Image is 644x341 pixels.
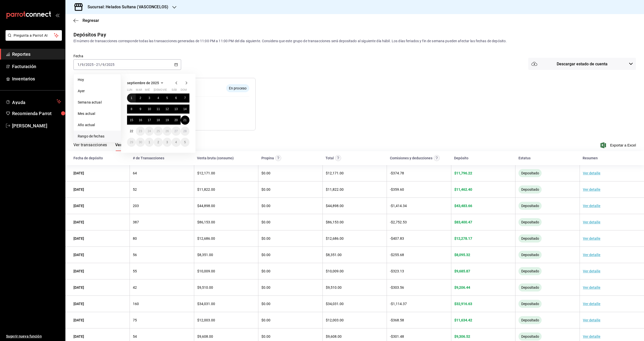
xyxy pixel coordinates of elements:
abbr: 8 de septiembre de 2025 [131,107,132,111]
abbr: 4 de septiembre de 2025 [157,96,159,100]
td: 64 [130,165,194,181]
abbr: 1 de septiembre de 2025 [131,96,132,100]
button: 19 de septiembre de 2025 [163,116,172,125]
button: 13 de septiembre de 2025 [172,105,180,114]
div: El depósito aún no se ha enviado a tu cuenta bancaria. [226,84,249,92]
span: Inventarios [12,75,61,82]
td: [DATE] [65,230,130,247]
span: $ 12,171.00 [197,171,215,175]
abbr: 18 de septiembre de 2025 [156,118,160,122]
button: 9 de septiembre de 2025 [136,105,145,114]
span: Depositado [519,318,541,322]
abbr: 26 de septiembre de 2025 [166,129,169,133]
label: Fecha [73,54,181,58]
span: Mes actual [78,111,117,116]
span: - $ 303.56 [390,285,404,289]
button: 1 de septiembre de 2025 [127,93,136,103]
button: 17 de septiembre de 2025 [145,116,154,125]
a: Ver detalle [583,171,600,175]
td: $0.00 [258,230,323,247]
span: Año actual [78,122,117,128]
button: 21 de septiembre de 2025 [181,116,189,125]
span: / [80,63,81,67]
div: El monto ha sido enviado a tu cuenta bancaria. Puede tardar en verse reflejado, según la entidad ... [518,185,542,193]
span: $ 9,510.00 [326,285,342,289]
td: [DATE] [65,263,130,279]
td: $0.00 [258,279,323,296]
td: $0.00 [258,263,323,279]
div: El monto ha sido enviado a tu cuenta bancaria. Puede tardar en verse reflejado, según la entidad ... [518,234,542,242]
button: Exportar a Excel [601,142,636,148]
td: [DATE] [65,279,130,296]
button: 12 de septiembre de 2025 [163,105,172,114]
span: $ 8,095.32 [454,253,470,257]
abbr: 21 de septiembre de 2025 [183,118,187,122]
td: 56 [130,247,194,263]
td: [DATE] [65,214,130,230]
a: Ver detalle [583,187,600,191]
td: [DATE] [65,181,130,198]
td: $0.00 [258,165,323,181]
span: Semana actual [78,100,117,105]
abbr: viernes [163,88,167,93]
abbr: 2 de octubre de 2025 [157,140,159,144]
input: -- [81,63,84,67]
td: [DATE] [65,312,130,328]
span: $ 44,898.00 [326,204,344,208]
abbr: 12 de septiembre de 2025 [166,107,169,111]
td: 55 [130,263,194,279]
td: 75 [130,312,194,328]
button: septiembre de 2025 [127,80,165,86]
span: $ 9,510.00 [197,285,213,289]
a: Ver detalle [583,302,600,306]
span: $ 9,206.44 [454,285,470,289]
button: 30 de septiembre de 2025 [136,138,145,147]
span: - $ 359.60 [390,187,404,191]
span: $ 8,351.00 [326,253,342,257]
span: Depositado [519,236,541,240]
span: $ 9,685.87 [454,269,470,273]
abbr: 24 de septiembre de 2025 [148,129,151,133]
abbr: 14 de septiembre de 2025 [183,107,187,111]
button: Pregunta a Parrot AI [6,30,62,41]
abbr: 15 de septiembre de 2025 [130,118,133,122]
button: 16 de septiembre de 2025 [136,116,145,125]
span: $ 34,031.00 [326,302,344,306]
span: $ 12,003.00 [326,318,344,322]
div: Comisiones y deducciones [390,156,432,160]
abbr: jueves [154,88,183,93]
span: Sugerir nueva función [6,334,61,339]
abbr: 3 de octubre de 2025 [166,140,168,144]
span: $ 11,796.22 [454,171,472,175]
button: Ver transacciones [73,142,107,151]
button: 23 de septiembre de 2025 [136,127,145,136]
span: - $ 407.83 [390,236,404,240]
input: ---- [85,63,94,67]
div: El monto ha sido enviado a tu cuenta bancaria. Puede tardar en verse reflejado, según la entidad ... [518,267,542,275]
span: Reportes [12,51,61,58]
h3: Sucursal: Helados Sultana (VASCONCELOS) [84,4,168,10]
span: / [100,63,102,67]
td: $0.00 [258,312,323,328]
abbr: 28 de septiembre de 2025 [183,129,187,133]
td: 160 [130,296,194,312]
input: -- [96,63,100,67]
a: Ver detalle [583,253,600,257]
span: Depositado [519,171,541,175]
div: Depósitos Pay [73,31,106,38]
span: Regresar [83,18,99,23]
abbr: miércoles [145,88,150,93]
button: Regresar [73,18,99,23]
button: 4 de octubre de 2025 [172,138,180,147]
span: - $ 1,414.34 [390,204,407,208]
abbr: 5 de octubre de 2025 [184,140,186,144]
span: Depositado [519,334,541,338]
div: navigation tabs [73,142,142,151]
abbr: 9 de septiembre de 2025 [140,107,141,111]
button: 4 de septiembre de 2025 [154,93,163,103]
td: $0.00 [258,198,323,214]
abbr: 3 de septiembre de 2025 [148,96,150,100]
a: Ver detalle [583,204,600,208]
div: El monto ha sido enviado a tu cuenta bancaria. Puede tardar en verse reflejado, según la entidad ... [518,300,542,308]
